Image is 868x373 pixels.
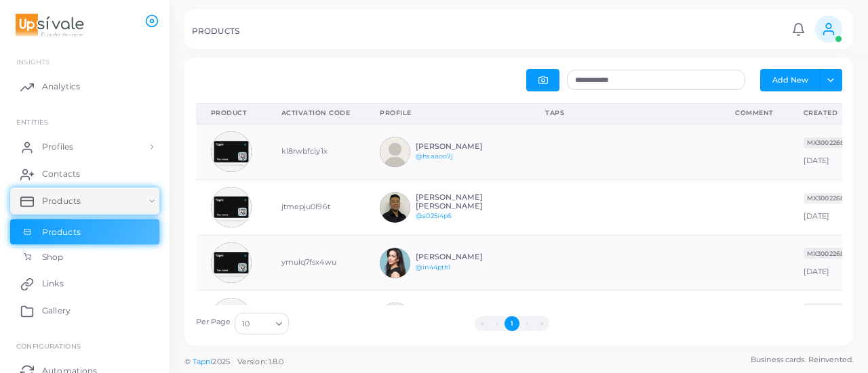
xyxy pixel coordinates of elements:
td: ymulq7fsx4wu [267,235,366,290]
div: Product [211,108,252,118]
a: Gallery [10,297,159,324]
td: 8dyy9jc476ea [267,290,366,346]
a: Contacts [10,160,159,188]
td: kl8rwbfciy1x [267,124,366,179]
img: avatar [380,248,410,278]
img: avatar [211,131,252,172]
input: Search for option [251,316,271,331]
span: Gallery [42,305,71,317]
a: Products [10,219,159,245]
span: Profiles [42,141,73,153]
a: @hsaaoo7j [416,152,453,160]
span: MX30022680 [804,303,852,314]
span: MX30022680 [804,193,852,204]
img: logo [12,13,87,38]
a: MX30022680 [804,193,852,202]
td: [DATE] [789,235,867,290]
a: Analytics [10,73,159,100]
span: MX30022680 [804,137,852,148]
span: Products [42,226,81,238]
button: Add New [760,69,820,91]
button: Go to page 1 [505,316,519,331]
div: Activation Code [281,108,351,118]
div: Comment [735,108,774,118]
span: 10 [242,317,250,331]
h6: [PERSON_NAME] [416,142,515,151]
span: Links [42,278,64,290]
span: Contacts [42,168,80,180]
a: MX30022680 [804,137,852,147]
td: [DATE] [789,179,867,235]
a: Tapni [193,357,213,366]
a: Shop [10,244,159,270]
h6: [PERSON_NAME] [PERSON_NAME] [416,193,515,211]
td: jtmepju0l96t [267,179,366,235]
span: © [184,356,283,368]
div: Created [804,108,858,118]
span: Configurations [16,342,81,350]
a: @in44pth1 [416,263,450,271]
img: avatar [380,137,410,167]
img: avatar [380,192,410,223]
a: Profiles [10,133,159,160]
td: [DATE] [789,290,867,346]
h5: PRODUCTS [192,26,239,36]
div: Search for option [235,313,289,334]
img: avatar [211,187,252,227]
a: MX30022680 [804,248,852,258]
span: Business cards. Reinvented. [751,354,853,366]
a: Products [10,188,159,215]
a: MX30022680 [804,304,852,313]
img: avatar [380,303,410,333]
span: MX30022680 [804,248,852,259]
h6: [PERSON_NAME] [416,253,515,261]
span: Products [42,195,81,207]
img: avatar [211,298,252,338]
label: Per Page [196,317,231,328]
div: Profile [380,108,515,118]
span: Analytics [42,81,80,93]
img: avatar [211,242,252,283]
span: Version: 1.8.0 [237,357,284,366]
span: INSIGHTS [16,58,50,66]
div: Taps [545,108,705,118]
ul: Pagination [292,316,732,331]
span: 2025 [212,356,229,368]
td: [DATE] [789,124,867,179]
span: Shop [42,251,63,263]
span: ENTITIES [16,118,48,126]
a: @s025i4p6 [416,212,452,219]
a: Links [10,270,159,297]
